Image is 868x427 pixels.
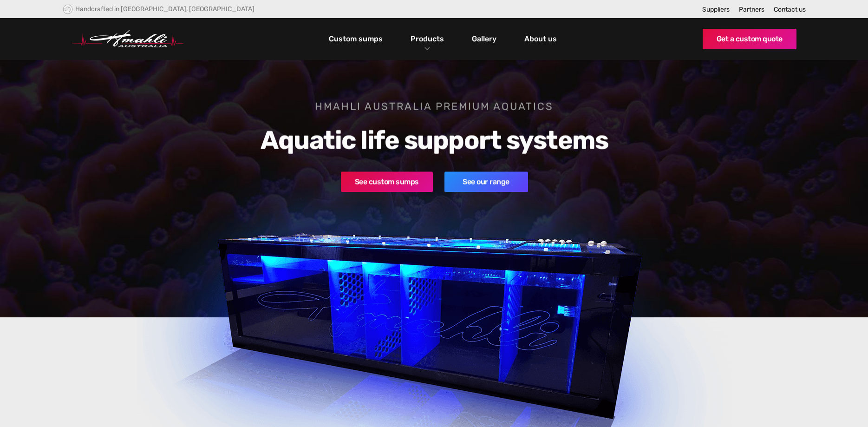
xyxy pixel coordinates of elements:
img: Hmahli Australia Logo [72,30,183,48]
a: Products [408,32,446,46]
a: home [72,30,183,48]
a: See our range [444,171,528,192]
a: Get a custom quote [703,29,796,49]
a: Gallery [470,31,499,47]
h2: Aquatic life support systems [194,125,674,155]
div: Products [404,18,451,60]
h1: Hmahli Australia premium aquatics [194,99,674,113]
a: Partners [739,6,764,13]
a: Contact us [774,6,806,13]
a: Suppliers [702,6,730,13]
a: See custom sumps [340,171,432,192]
a: About us [522,31,559,47]
a: Custom sumps [326,31,385,47]
div: Handcrafted in [GEOGRAPHIC_DATA], [GEOGRAPHIC_DATA] [75,5,255,13]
